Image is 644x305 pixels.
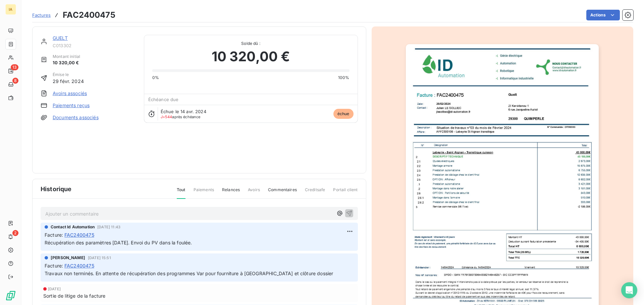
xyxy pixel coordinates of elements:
[45,231,63,238] span: Facture :
[53,72,84,78] span: Émise le
[51,224,95,230] span: Contact Id Automation
[161,115,172,119] span: J+544
[45,262,63,269] span: Facture :
[5,4,16,15] div: IA
[152,41,350,47] span: Solde dû :
[194,187,214,198] span: Paiements
[53,35,68,41] a: GUELT
[53,60,80,66] span: 10 320,00 €
[161,115,201,119] span: après échéance
[5,290,16,301] img: Logo LeanPay
[43,292,106,299] span: Sortie de litige de la facture
[45,240,192,245] span: Récupération des paramètres [DATE]. Envoi du PV dans la foulée.
[152,75,159,81] span: 0%
[53,43,136,48] span: C013302
[88,256,111,260] span: [DATE] 15:51
[64,262,94,269] span: FAC2400475
[212,47,290,67] span: 10 320,00 €
[338,75,350,81] span: 100%
[53,90,87,97] a: Avoirs associés
[41,184,72,194] span: Historique
[12,78,18,84] span: 8
[586,10,620,20] button: Actions
[177,187,185,199] span: Tout
[53,54,80,60] span: Montant initial
[333,187,358,198] span: Portail client
[161,109,206,114] span: Échue le 14 avr. 2024
[222,187,240,198] span: Relances
[621,282,637,298] div: Open Intercom Messenger
[53,78,84,85] span: 29 févr. 2024
[305,187,325,198] span: Creditsafe
[53,114,99,121] a: Documents associés
[63,9,115,21] h3: FAC2400475
[148,97,179,102] span: Échéance due
[333,109,354,119] span: échue
[32,12,51,18] a: Factures
[53,102,90,109] a: Paiements reçus
[248,187,260,198] span: Avoirs
[12,230,18,236] span: 2
[64,231,94,238] span: FAC2400475
[11,64,18,70] span: 13
[51,255,85,261] span: [PERSON_NAME]
[268,187,297,198] span: Commentaires
[32,12,51,18] span: Factures
[45,271,333,276] span: Travaux non terminés. En attente de récupération des programmes Var pour fourniture à [GEOGRAPHIC...
[97,225,120,229] span: [DATE] 11:43
[48,287,61,291] span: [DATE]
